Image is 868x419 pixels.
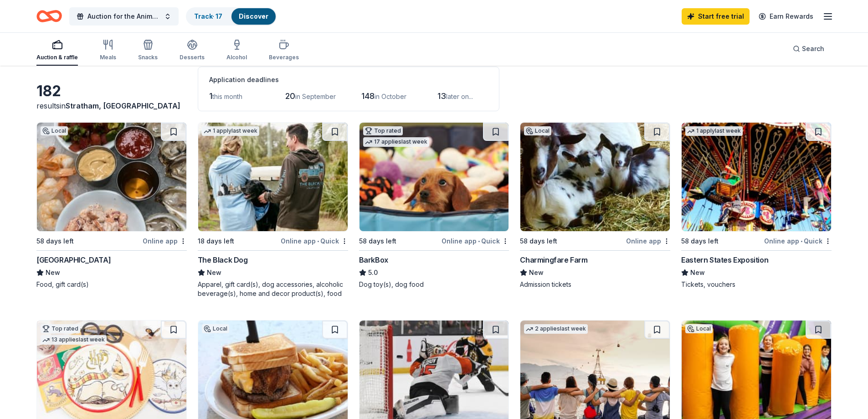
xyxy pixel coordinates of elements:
span: in September [295,93,336,100]
button: Auction for the Animals [69,7,179,26]
a: Image for Eastern States Exposition1 applylast week58 days leftOnline app•QuickEastern States Exp... [681,122,832,289]
div: 58 days left [359,236,396,247]
div: 2 applies last week [524,324,588,334]
span: Stratham, [GEOGRAPHIC_DATA] [66,101,180,110]
div: 58 days left [36,236,74,247]
button: Track· 17Discover [186,7,277,26]
a: Image for Charmingfare FarmLocal58 days leftOnline appCharmingfare FarmNewAdmission tickets [520,122,670,289]
a: Image for BarkBoxTop rated17 applieslast week58 days leftOnline app•QuickBarkBox5.0Dog toy(s), do... [359,122,509,289]
div: Charmingfare Farm [520,254,587,265]
div: Alcohol [226,54,247,61]
div: Auction & raffle [36,54,78,61]
div: Snacks [138,54,158,61]
a: Earn Rewards [753,8,819,25]
button: Auction & raffle [36,36,78,66]
div: 13 applies last week [41,335,107,345]
span: New [529,267,544,278]
div: Desserts [180,54,205,61]
span: later on... [446,93,473,100]
img: Image for River House Restaurant [37,123,186,231]
button: Desserts [180,36,205,66]
div: Apparel, gift card(s), dog accessories, alcoholic beverage(s), home and decor product(s), food [198,280,348,298]
a: Track· 17 [194,12,222,20]
div: Online app Quick [281,235,348,247]
div: Meals [100,54,116,61]
div: 1 apply last week [202,126,259,136]
div: Local [524,126,551,135]
div: 58 days left [520,236,557,247]
div: Online app Quick [764,235,832,247]
span: this month [212,93,242,100]
div: 1 apply last week [685,126,743,136]
span: 1 [209,91,212,101]
img: Image for Charmingfare Farm [520,123,670,231]
div: Food, gift card(s) [36,280,187,289]
span: in [60,101,180,110]
span: Search [802,43,824,54]
div: BarkBox [359,254,388,265]
span: 20 [285,91,295,101]
div: results [36,100,187,111]
span: in October [375,93,406,100]
span: 5.0 [368,267,378,278]
img: Image for The Black Dog [198,123,348,231]
div: Online app Quick [442,235,509,247]
div: Online app [143,235,187,247]
div: Tickets, vouchers [681,280,832,289]
button: Meals [100,36,116,66]
a: Discover [239,12,268,20]
button: Beverages [269,36,299,66]
div: 182 [36,82,187,100]
span: 13 [437,91,446,101]
div: Local [41,126,68,135]
a: Start free trial [682,8,750,25]
a: Image for The Black Dog1 applylast week18 days leftOnline app•QuickThe Black DogNewApparel, gift ... [198,122,348,298]
div: Application deadlines [209,74,488,85]
a: Home [36,5,62,27]
div: [GEOGRAPHIC_DATA] [36,254,111,265]
div: Local [202,324,229,333]
div: 18 days left [198,236,234,247]
img: Image for BarkBox [360,123,509,231]
button: Alcohol [226,36,247,66]
span: New [46,267,60,278]
div: Dog toy(s), dog food [359,280,509,289]
button: Search [786,40,832,58]
span: New [690,267,705,278]
div: 58 days left [681,236,719,247]
span: New [207,267,221,278]
div: Online app [626,235,670,247]
div: The Black Dog [198,254,248,265]
span: 148 [361,91,375,101]
img: Image for Eastern States Exposition [682,123,831,231]
div: Top rated [41,324,80,333]
div: Top rated [363,126,403,135]
div: Beverages [269,54,299,61]
span: • [317,238,319,245]
div: Admission tickets [520,280,670,289]
div: 17 applies last week [363,137,429,147]
div: Local [685,324,713,333]
a: Image for River House RestaurantLocal58 days leftOnline app[GEOGRAPHIC_DATA]NewFood, gift card(s) [36,122,187,289]
span: • [801,238,802,245]
span: Auction for the Animals [87,11,160,22]
button: Snacks [138,36,158,66]
div: Eastern States Exposition [681,254,768,265]
span: • [478,238,480,245]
